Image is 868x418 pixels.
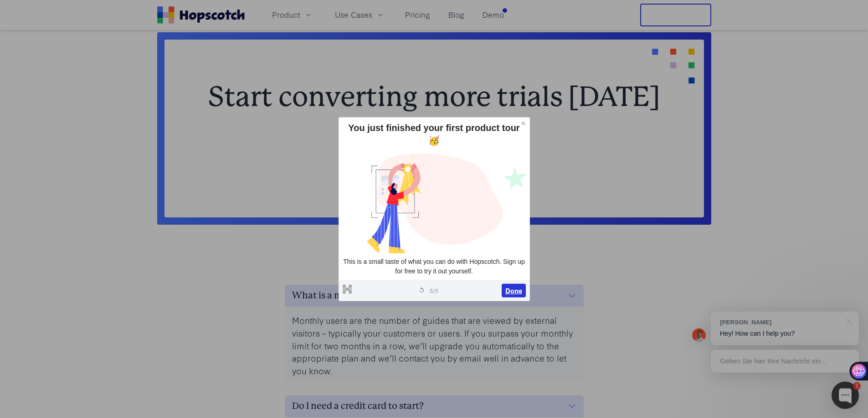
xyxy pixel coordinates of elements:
[720,318,841,327] div: [PERSON_NAME]
[292,288,396,303] h3: What is a monthly user?
[285,395,584,417] button: Do I need a credit card to start?
[853,382,861,390] div: 1
[711,350,859,373] div: Geben Sie hier Ihre Nachricht ein...
[343,150,526,253] img: glz40brdibq3amekgqry.png
[194,83,675,111] h2: Start converting more trials [DATE]
[401,7,434,22] a: Pricing
[479,7,508,22] a: Demo
[692,328,706,342] img: Mark Spera
[194,162,675,174] p: Get started in minutes. No credit card required.
[445,7,468,22] a: Blog
[335,9,372,20] span: Use Cases
[329,7,390,22] button: Use Cases
[272,9,300,20] span: Product
[164,254,704,276] h2: FAQs
[285,285,584,307] button: What is a monthly user?
[292,399,424,413] h3: Do I need a credit card to start?
[640,4,711,26] button: Free Trial
[502,284,526,297] button: Done
[430,286,438,294] span: 5 / 5
[343,121,526,146] div: You just finished your first product tour 🥳
[343,257,526,276] p: This is a small taste of what you can do with Hopscotch. Sign up for free to try it out yourself.
[720,329,850,338] p: Hey! How can I help you?
[292,314,576,377] p: Monthly users are the number of guides that are viewed by external visitors – typically your cust...
[267,7,318,22] button: Product
[157,6,245,24] a: Home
